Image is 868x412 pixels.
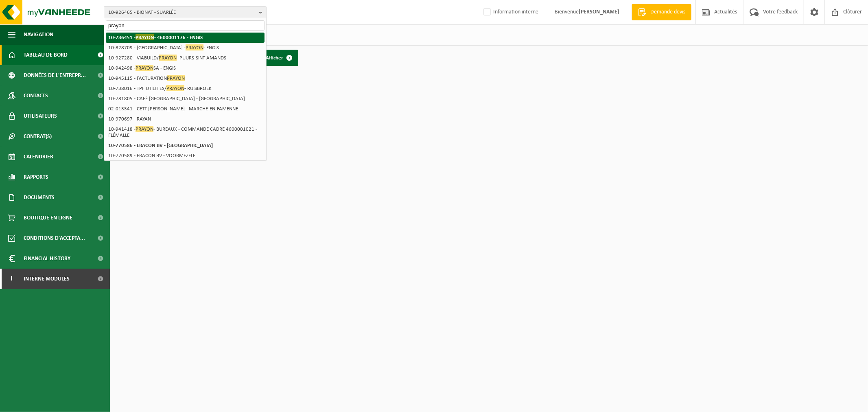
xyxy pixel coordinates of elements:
li: 10-945115 - FACTURATION [106,73,265,83]
li: 10-941418 - - BUREAUX - COMMANDE CADRE 4600001021 - FLÉMALLE [106,124,265,140]
li: 10-770589 - ERACON BV - VOORMEZELE [106,151,265,161]
span: PRAYON [186,44,203,50]
li: 10-781805 - CAFÉ [GEOGRAPHIC_DATA] - [GEOGRAPHIC_DATA] [106,94,265,104]
span: PRAYON [167,75,185,81]
span: PRAYON [166,85,184,91]
span: Calendrier [24,147,53,167]
span: I [8,269,15,289]
button: 10-926465 - BIONAT - SUARLÉE [104,6,267,18]
span: Navigation [24,24,53,45]
li: 02-013341 - CETT [PERSON_NAME] - MARCHE-EN-FAMENNE [106,104,265,114]
span: Contacts [24,85,48,106]
span: PRAYON [136,126,153,132]
span: Contrat(s) [24,126,52,147]
li: 10-942498 - SA - ENGIS [106,63,265,73]
span: Tableau de bord [24,45,68,65]
span: PRAYON [159,55,177,61]
li: 10-927280 - VIABUILD/ - PUURS-SINT-AMANDS [106,53,265,63]
span: Financial History [24,248,70,269]
span: PRAYON [136,65,153,71]
span: Documents [24,187,55,208]
a: Afficher [259,50,297,66]
span: Conditions d'accepta... [24,228,85,248]
input: Chercher des succursales liées [106,20,265,31]
span: Utilisateurs [24,106,57,126]
a: Demande devis [632,4,691,20]
label: Information interne [482,6,538,18]
strong: [PERSON_NAME] [579,9,619,15]
span: Interne modules [24,269,70,289]
li: 10-970697 - RAYAN [106,114,265,124]
span: Boutique en ligne [24,208,72,228]
strong: 10-736451 - - 4600001176 - ENGIS [108,34,203,40]
li: 10-828709 - [GEOGRAPHIC_DATA] - - ENGIS [106,43,265,53]
li: 10-738016 - TPF UTILITIES/ - RUISBROEK [106,83,265,94]
span: Demande devis [648,8,687,16]
span: Données de l'entrepr... [24,65,86,85]
span: Afficher [266,55,283,61]
span: Rapports [24,167,48,187]
strong: 10-770586 - ERACON BV - [GEOGRAPHIC_DATA] [108,143,213,148]
span: 10-926465 - BIONAT - SUARLÉE [108,7,256,19]
span: PRAYON [136,34,154,40]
